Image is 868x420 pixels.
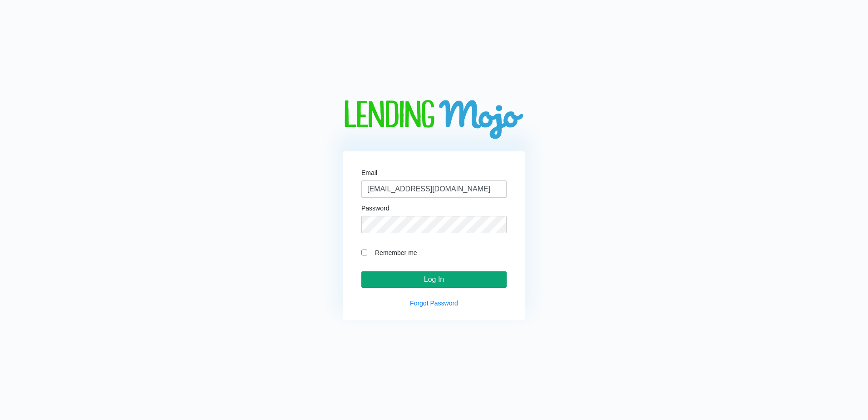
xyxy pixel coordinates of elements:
[370,247,507,258] label: Remember me
[410,300,458,307] a: Forgot Password
[361,170,377,176] label: Email
[361,271,507,288] input: Log In
[361,205,389,211] label: Password
[343,100,525,140] img: logo-big.png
